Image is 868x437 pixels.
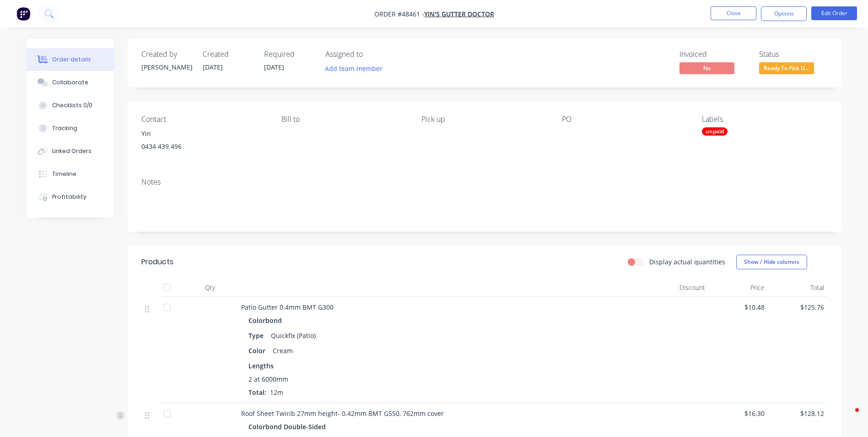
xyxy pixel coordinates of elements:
[141,127,267,140] div: Yin
[424,10,494,18] a: Yin's Gutter Doctor
[141,62,192,72] div: [PERSON_NAME]
[183,279,237,297] div: Qty
[266,388,287,397] span: 12m
[267,329,319,342] div: Quickfix (Patio)
[759,62,814,76] button: Ready To Pick U...
[269,344,297,357] div: Cream
[52,101,92,109] div: Checklists 0/0
[52,78,88,87] div: Collaborate
[27,186,114,208] button: Profitability
[27,117,114,140] button: Tracking
[52,124,77,132] div: Tracking
[264,63,284,71] span: [DATE]
[702,115,827,124] div: Labels
[203,63,223,71] span: [DATE]
[141,178,828,186] div: Notes
[16,7,30,21] img: Factory
[141,50,192,59] div: Created by
[52,193,86,201] div: Profitability
[320,62,387,75] button: Add team member
[52,147,92,155] div: Linked Orders
[759,62,814,74] span: Ready To Pick U...
[768,279,828,297] div: Total
[27,140,114,163] button: Linked Orders
[761,6,807,21] button: Options
[325,50,417,59] div: Assigned to
[811,6,857,20] button: Edit Order
[421,115,547,124] div: Pick up
[837,406,859,428] iframe: Intercom live chat
[52,170,76,178] div: Timeline
[649,257,725,267] label: Display actual quantities
[679,50,748,59] div: Invoiced
[27,94,114,117] button: Checklists 0/0
[52,55,91,64] div: Order details
[141,257,173,268] div: Products
[248,344,269,357] div: Color
[248,374,288,384] span: 2 at 6000mm
[709,279,768,297] div: Price
[27,71,114,94] button: Collaborate
[772,302,824,312] span: $125.76
[248,314,286,327] div: Colorbond
[679,62,734,74] span: No
[281,115,407,124] div: Bill to
[141,115,267,124] div: Contact
[712,409,765,418] span: $16.30
[248,361,274,371] span: Lengths
[325,62,388,75] button: Add team member
[374,10,424,18] span: Order #48461 -
[248,420,329,433] div: Colorbond Double-Sided
[712,302,765,312] span: $10.48
[248,388,266,397] span: Total:
[736,255,807,269] button: Show / Hide columns
[772,409,824,418] span: $128.12
[241,303,334,311] span: Patio Gutter 0.4mm BMT G300
[702,127,728,136] div: unpaid
[264,50,314,59] div: Required
[27,163,114,186] button: Timeline
[141,127,267,157] div: Yin0434 439 496
[711,6,756,20] button: Close
[241,409,444,418] span: Roof Sheet Twirib 27mm height- 0.42mm BMT G550, 762mm cover
[248,329,267,342] div: Type
[759,50,828,59] div: Status
[27,48,114,71] button: Order details
[203,50,253,59] div: Created
[649,279,709,297] div: Discount
[562,115,687,124] div: PO
[141,140,267,153] div: 0434 439 496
